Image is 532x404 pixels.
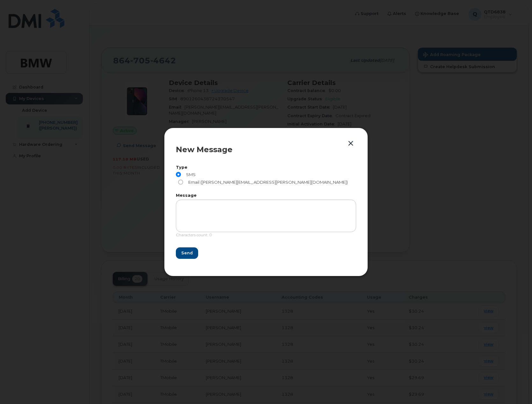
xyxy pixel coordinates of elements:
[504,376,527,399] iframe: Messenger Launcher
[176,172,181,177] input: SMS
[176,146,356,153] div: New Message
[176,247,198,259] button: Send
[176,166,356,170] label: Type
[186,180,348,185] span: Email ([PERSON_NAME][EMAIL_ADDRESS][PERSON_NAME][DOMAIN_NAME])
[181,250,193,256] span: Send
[178,180,183,185] input: Email ([PERSON_NAME][EMAIL_ADDRESS][PERSON_NAME][DOMAIN_NAME])
[176,194,356,198] label: Message
[176,232,356,241] div: Characters count: 0
[183,172,196,177] span: SMS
